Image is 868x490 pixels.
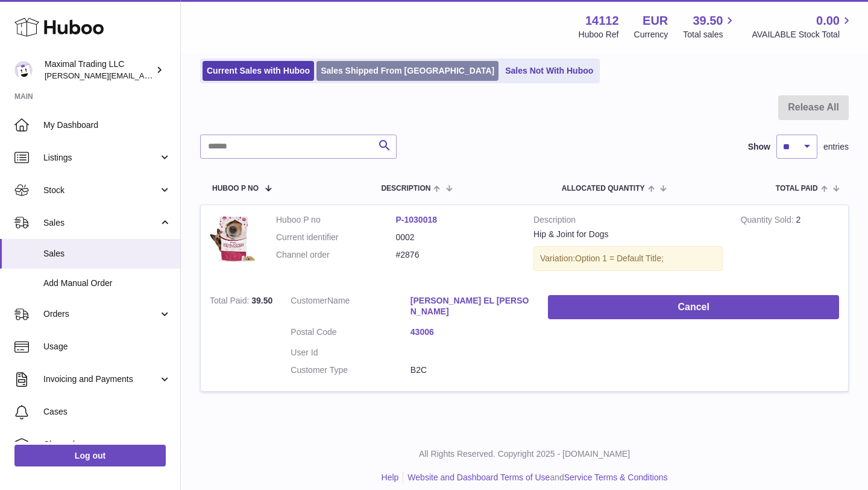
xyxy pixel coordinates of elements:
[276,232,396,243] dt: Current identifier
[46,71,108,79] div: Domain Overview
[14,61,33,79] img: scott@scottkanacher.com
[43,374,159,385] span: Invoicing and Payments
[291,296,327,305] span: Customer
[276,249,396,261] dt: Channel order
[533,214,723,229] strong: Description
[203,61,314,81] a: Current Sales with Huboo
[634,29,668,40] div: Currency
[533,229,723,240] div: Hip & Joint for Dogs
[43,278,171,289] span: Add Manual Order
[407,472,550,482] a: Website and Dashboard Terms of Use
[823,141,849,153] span: entries
[45,59,153,81] div: Maximal Trading LLC
[776,185,818,192] span: Total paid
[19,19,29,29] img: logo_orange.svg
[34,19,59,29] div: v 4.0.25
[575,253,664,263] span: Option 1 = Default Title;
[45,71,242,80] span: [PERSON_NAME][EMAIL_ADDRESS][DOMAIN_NAME]
[562,185,645,192] span: ALLOCATED Quantity
[741,215,796,227] strong: Quantity Sold
[43,185,159,196] span: Stock
[291,295,410,321] dt: Name
[43,217,159,229] span: Sales
[316,61,498,81] a: Sales Shipped From [GEOGRAPHIC_DATA]
[210,214,258,262] img: Hips_JointsInfographicsDesign-01.jpg
[410,326,530,338] a: 43006
[396,215,438,224] a: P-1030018
[291,326,410,341] dt: Postal Code
[291,364,410,376] dt: Customer Type
[585,13,619,29] strong: 14112
[382,472,399,482] a: Help
[748,141,770,153] label: Show
[548,295,839,320] button: Cancel
[291,347,410,358] dt: User Id
[403,472,667,483] li: and
[410,295,530,318] a: [PERSON_NAME] EL [PERSON_NAME]
[816,13,840,29] span: 0.00
[210,296,251,308] strong: Total Paid
[683,13,737,40] a: 39.50 Total sales
[396,232,516,243] dd: 0002
[43,439,171,450] span: Channels
[43,341,171,352] span: Usage
[133,71,203,79] div: Keywords by Traffic
[683,29,737,40] span: Total sales
[31,31,133,41] div: Domain: [DOMAIN_NAME]
[43,308,159,320] span: Orders
[43,152,159,164] span: Listings
[533,246,723,271] div: Variation:
[14,445,166,466] a: Log out
[732,205,848,286] td: 2
[19,31,29,41] img: website_grey.svg
[381,185,430,192] span: Description
[251,296,272,305] span: 39.50
[190,448,858,460] p: All Rights Reserved. Copyright 2025 - [DOMAIN_NAME]
[43,406,171,418] span: Cases
[33,70,42,80] img: tab_domain_overview_orange.svg
[120,70,130,80] img: tab_keywords_by_traffic_grey.svg
[43,248,171,259] span: Sales
[212,185,259,192] span: Huboo P no
[752,13,854,40] a: 0.00 AVAILABLE Stock Total
[276,214,396,226] dt: Huboo P no
[752,29,854,40] span: AVAILABLE Stock Total
[410,364,530,376] dd: B2C
[579,29,619,40] div: Huboo Ref
[643,13,668,29] strong: EUR
[693,13,723,29] span: 39.50
[396,249,516,261] dd: #2876
[501,61,597,81] a: Sales Not With Huboo
[564,472,668,482] a: Service Terms & Conditions
[43,119,171,131] span: My Dashboard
